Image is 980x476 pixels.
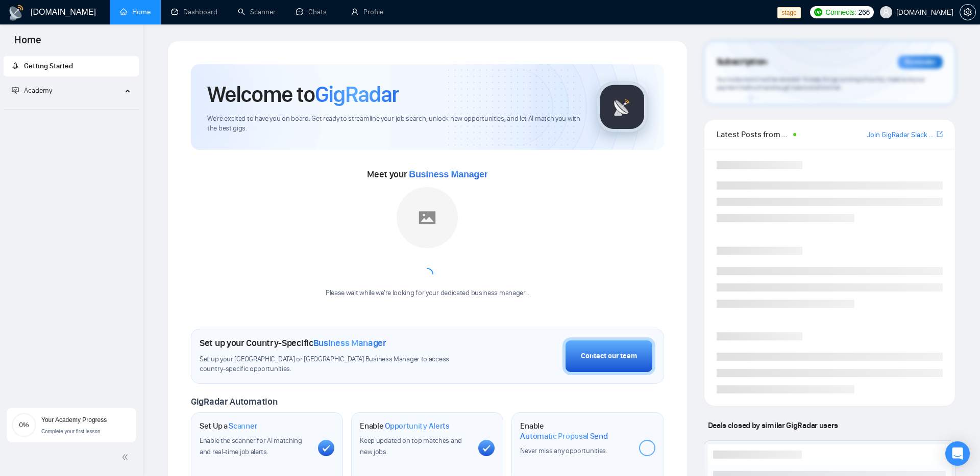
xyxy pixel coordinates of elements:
a: setting [960,8,976,16]
span: export [937,130,943,138]
div: Contact our team [581,351,637,362]
span: Your subscription will be renewed. To keep things running smoothly, make sure your payment method... [717,75,925,92]
a: userProfile [351,8,383,16]
div: Please wait while we're looking for your dedicated business manager... [320,288,535,298]
img: upwork-logo.png [814,8,822,16]
span: Enable the scanner for AI matching and real-time job alerts. [200,436,302,456]
span: Complete your first lesson [41,429,101,434]
img: gigradar-logo.png [597,82,648,133]
h1: Set Up a [200,421,257,431]
span: fund-projection-screen [12,87,19,94]
span: Meet your [367,169,487,180]
span: stage [777,7,800,18]
span: user [883,9,890,16]
button: setting [960,4,976,20]
a: dashboardDashboard [171,8,217,16]
span: Set up your [GEOGRAPHIC_DATA] or [GEOGRAPHIC_DATA] Business Manager to access country-specific op... [200,355,473,374]
span: Your Academy Progress [41,416,107,424]
span: Subscription [717,54,767,71]
a: searchScanner [238,8,276,16]
a: export [937,129,943,139]
span: We're excited to have you on board. Get ready to streamline your job search, unlock new opportuni... [207,114,580,134]
h1: Welcome to [207,81,399,108]
h1: Enable [520,421,630,441]
span: loading [420,267,434,281]
span: Opportunity Alerts [385,421,450,431]
h1: Set up your Country-Specific [200,337,386,349]
span: GigRadar Automation [191,396,277,407]
span: Academy [12,86,52,95]
img: logo [8,5,24,21]
span: Academy [24,86,52,95]
h1: Enable [360,421,450,431]
li: Getting Started [4,56,139,76]
span: Scanner [229,421,257,431]
span: Business Manager [313,337,386,349]
span: Never miss any opportunities. [520,446,607,455]
button: Contact our team [562,337,655,375]
span: Deals closed by similar GigRadar users [704,416,842,434]
span: Keep updated on top matches and new jobs. [360,436,462,456]
span: Latest Posts from the GigRadar Community [717,128,791,141]
span: Business Manager [409,169,487,179]
a: Join GigRadar Slack Community [867,129,935,141]
div: Reminder [898,56,943,69]
span: rocket [12,62,19,69]
span: Connects: [825,7,856,18]
span: 266 [859,7,870,18]
a: messageChats [296,8,331,16]
span: setting [960,8,975,16]
span: Automatic Proposal Send [520,431,607,441]
li: Academy Homepage [4,105,139,112]
div: Open Intercom Messenger [945,441,970,466]
span: double-left [121,452,132,462]
img: placeholder.png [397,187,458,248]
span: 0% [12,421,36,428]
span: Getting Started [24,62,73,70]
a: homeHome [120,8,151,16]
span: GigRadar [315,81,399,108]
span: Home [6,33,50,54]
